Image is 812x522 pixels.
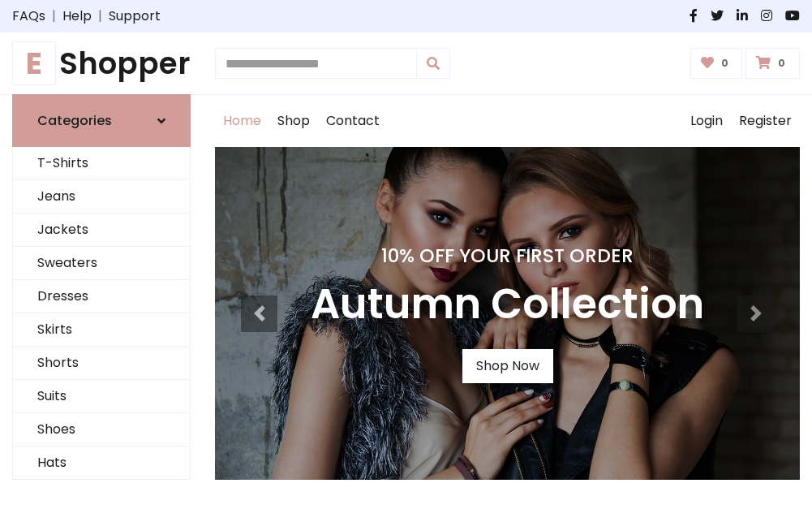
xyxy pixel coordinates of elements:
[62,6,92,26] a: Help
[13,147,190,180] a: T-Shirts
[13,180,190,214] a: Jeans
[13,347,190,380] a: Shorts
[37,113,112,128] h6: Categories
[13,280,190,313] a: Dresses
[682,95,731,147] a: Login
[717,56,733,71] span: 0
[311,244,704,267] h4: 10% Off Your First Order
[45,6,62,26] span: |
[12,45,191,81] a: EShopper
[109,6,161,26] a: Support
[12,41,56,85] span: E
[13,413,190,447] a: Shoes
[215,95,269,147] a: Home
[12,6,45,26] a: FAQs
[13,214,190,247] a: Jackets
[92,6,109,26] span: |
[318,95,388,147] a: Contact
[13,247,190,280] a: Sweaters
[690,48,743,79] a: 0
[13,380,190,413] a: Suits
[462,349,553,383] a: Shop Now
[745,48,800,79] a: 0
[13,313,190,347] a: Skirts
[311,280,704,330] h3: Autumn Collection
[12,45,191,81] h1: Shopper
[731,95,800,147] a: Register
[774,56,789,71] span: 0
[12,94,191,147] a: Categories
[269,95,318,147] a: Shop
[13,447,190,480] a: Hats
